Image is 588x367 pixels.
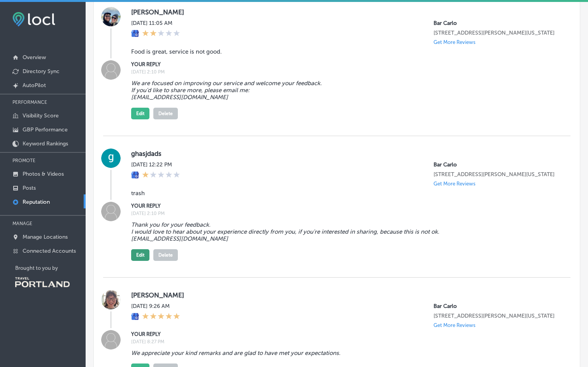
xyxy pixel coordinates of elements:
img: Travel Portland [15,277,70,287]
label: YOUR REPLY [131,61,558,67]
blockquote: Thank you for your feedback. I would love to hear about your experience directly from you, if you... [131,221,513,242]
div: 1 Star [142,171,180,180]
label: YOUR REPLY [131,331,558,337]
p: Visibility Score [23,112,59,119]
button: Delete [153,108,178,119]
label: [DATE] 2:10 PM [131,69,558,75]
p: Manage Locations [23,234,68,240]
label: [PERSON_NAME] [131,8,558,16]
label: [DATE] 8:27 PM [131,339,558,344]
p: Overview [23,54,46,61]
p: Bar Carlo [434,20,558,26]
p: Bar Carlo [434,161,558,168]
button: Edit [131,249,149,261]
div: 5 Stars [142,313,180,321]
p: Bar Carlo [434,303,558,309]
p: Get More Reviews [434,322,476,328]
img: fda3e92497d09a02dc62c9cd864e3231.png [12,12,55,26]
p: AutoPilot [23,82,46,89]
p: 6433 Southeast Foster Road [434,171,558,178]
label: [DATE] 12:22 PM [131,161,180,168]
p: Get More Reviews [434,181,476,187]
p: Brought to you by [15,265,86,271]
blockquote: trash [131,190,513,197]
label: [DATE] 11:05 AM [131,20,180,26]
p: 6433 Southeast Foster Road [434,30,558,36]
p: GBP Performance [23,126,68,133]
img: Image [101,202,121,221]
p: Reputation [23,199,50,205]
blockquote: We appreciate your kind remarks and are glad to have met your expectations. [131,350,513,357]
p: Posts [23,185,36,191]
label: [DATE] 2:10 PM [131,211,558,216]
p: Photos & Videos [23,171,64,177]
blockquote: Food is great, service is not good. [131,48,513,55]
button: Edit [131,108,149,119]
button: Delete [153,249,178,261]
p: Directory Sync [23,68,60,75]
p: Connected Accounts [23,248,76,254]
blockquote: We are focused on improving our service and welcome your feedback. If you'd like to share more, p... [131,80,513,101]
label: YOUR REPLY [131,203,558,209]
label: [DATE] 9:26 AM [131,303,180,309]
img: Image [101,60,121,80]
div: 2 Stars [142,30,180,38]
p: Keyword Rankings [23,140,68,147]
p: 6433 Southeast Foster Road [434,313,558,319]
label: ghasjdads [131,150,558,157]
label: [PERSON_NAME] [131,291,558,299]
p: Get More Reviews [434,39,476,45]
img: Image [101,330,121,350]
